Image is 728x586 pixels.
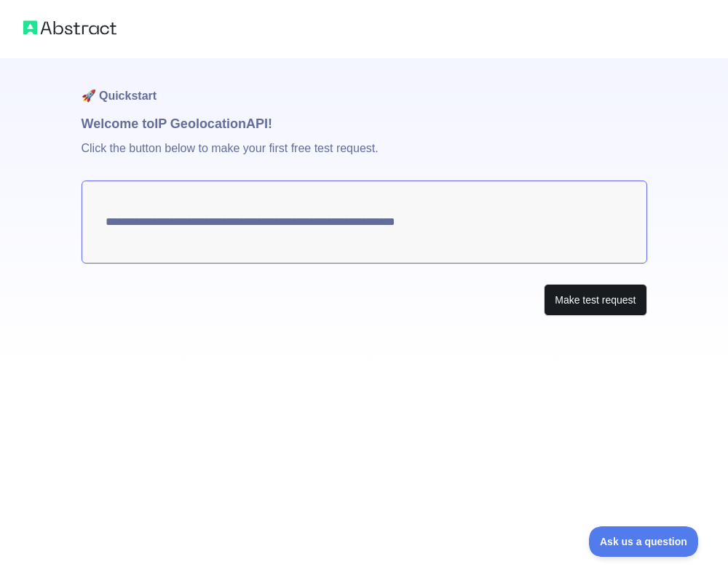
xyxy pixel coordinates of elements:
iframe: Toggle Customer Support [589,526,699,557]
img: Abstract logo [23,17,116,38]
p: Click the button below to make your first free test request. [82,134,647,181]
button: Make test request [544,284,646,317]
h1: 🚀 Quickstart [82,58,647,114]
h1: Welcome to IP Geolocation API! [82,114,647,134]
